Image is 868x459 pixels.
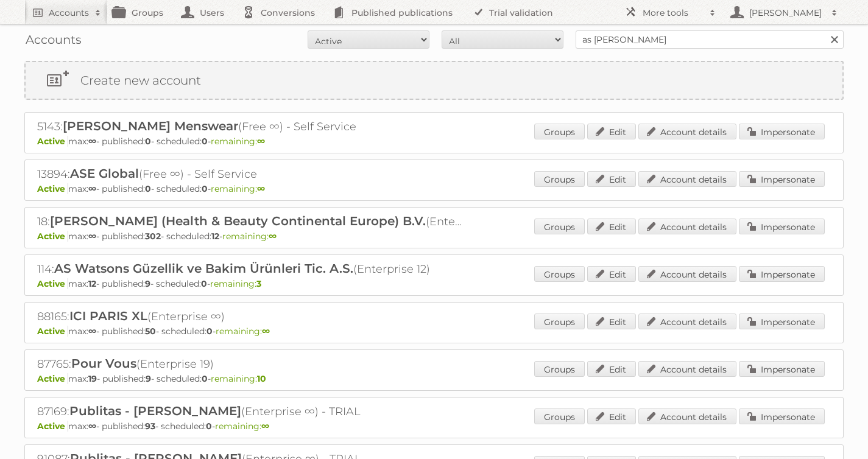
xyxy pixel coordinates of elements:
[262,326,270,337] strong: ∞
[256,278,261,289] strong: 3
[88,373,97,384] strong: 19
[63,119,238,133] span: [PERSON_NAME] Menswear
[638,314,736,329] a: Account details
[587,219,636,234] a: Edit
[37,309,464,324] h2: 88165: (Enterprise ∞)
[534,219,585,234] a: Groups
[88,231,96,242] strong: ∞
[534,408,585,424] a: Groups
[37,404,464,419] h2: 87169: (Enterprise ∞) - TRIAL
[534,361,585,377] a: Groups
[37,119,464,135] h2: 5143: (Free ∞) - Self Service
[145,326,156,337] strong: 50
[739,171,825,187] a: Impersonate
[88,136,96,147] strong: ∞
[37,183,831,194] p: max: - published: - scheduled: -
[88,421,96,432] strong: ∞
[145,183,151,194] strong: 0
[739,408,825,424] a: Impersonate
[69,309,147,323] span: ICI PARIS XL
[88,278,96,289] strong: 12
[202,183,208,194] strong: 0
[739,314,825,329] a: Impersonate
[257,373,266,384] strong: 10
[587,266,636,282] a: Edit
[261,421,269,432] strong: ∞
[202,373,208,384] strong: 0
[69,404,241,418] span: Publitas - [PERSON_NAME]
[211,373,266,384] span: remaining:
[206,326,213,337] strong: 0
[257,183,265,194] strong: ∞
[50,214,426,228] span: [PERSON_NAME] (Health & Beauty Continental Europe) B.V.
[211,231,219,242] strong: 12
[88,183,96,194] strong: ∞
[37,231,831,242] p: max: - published: - scheduled: -
[37,373,831,384] p: max: - published: - scheduled: -
[211,183,265,194] span: remaining:
[37,261,464,277] h2: 114: (Enterprise 12)
[37,421,68,432] span: Active
[26,62,842,99] a: Create new account
[638,124,736,139] a: Account details
[145,136,151,147] strong: 0
[37,183,68,194] span: Active
[37,356,464,372] h2: 87765: (Enterprise 19)
[37,326,831,337] p: max: - published: - scheduled: -
[638,219,736,234] a: Account details
[215,421,269,432] span: remaining:
[37,214,464,229] h2: 18: (Enterprise ∞)
[71,356,136,371] span: Pour Vous
[643,7,704,19] h2: More tools
[37,373,68,384] span: Active
[587,314,636,329] a: Edit
[587,361,636,377] a: Edit
[534,314,585,329] a: Groups
[739,361,825,377] a: Impersonate
[534,266,585,282] a: Groups
[746,7,825,19] h2: [PERSON_NAME]
[202,136,208,147] strong: 0
[37,278,831,289] p: max: - published: - scheduled: -
[269,231,277,242] strong: ∞
[201,278,207,289] strong: 0
[638,408,736,424] a: Account details
[739,124,825,139] a: Impersonate
[534,171,585,187] a: Groups
[145,421,155,432] strong: 93
[210,278,261,289] span: remaining:
[638,171,736,187] a: Account details
[70,166,139,181] span: ASE Global
[206,421,212,432] strong: 0
[146,373,151,384] strong: 9
[37,136,831,147] p: max: - published: - scheduled: -
[257,136,265,147] strong: ∞
[638,361,736,377] a: Account details
[739,219,825,234] a: Impersonate
[222,231,277,242] span: remaining:
[211,136,265,147] span: remaining:
[145,231,161,242] strong: 302
[587,408,636,424] a: Edit
[37,326,68,337] span: Active
[37,421,831,432] p: max: - published: - scheduled: -
[145,278,150,289] strong: 9
[739,266,825,282] a: Impersonate
[37,278,68,289] span: Active
[37,136,68,147] span: Active
[534,124,585,139] a: Groups
[49,7,89,19] h2: Accounts
[638,266,736,282] a: Account details
[216,326,270,337] span: remaining:
[37,231,68,242] span: Active
[587,124,636,139] a: Edit
[54,261,353,276] span: AS Watsons Güzellik ve Bakim Ürünleri Tic. A.S.
[88,326,96,337] strong: ∞
[587,171,636,187] a: Edit
[37,166,464,182] h2: 13894: (Free ∞) - Self Service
